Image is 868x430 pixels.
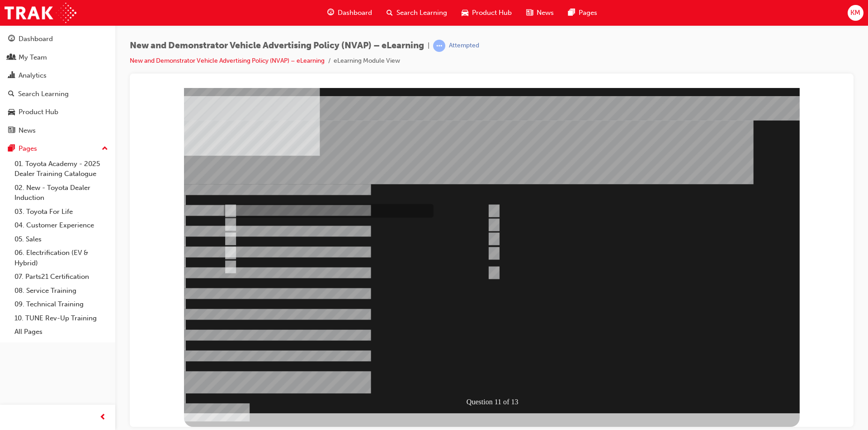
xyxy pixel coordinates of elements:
span: learningRecordVerb_ATTEMPT-icon [433,40,445,52]
button: Pages [4,140,112,157]
span: pages-icon [8,145,15,153]
div: Attempted [449,42,479,50]
a: pages-iconPages [561,4,604,22]
div: Analytics [19,70,47,81]
span: car-icon [462,7,468,18]
span: search-icon [8,90,14,98]
span: Product Hub [472,8,512,18]
div: Search Learning [18,89,69,99]
span: car-icon [8,108,15,116]
span: guage-icon [327,7,334,18]
a: Product Hub [4,104,112,120]
a: Analytics [4,67,112,84]
span: News [537,8,554,18]
span: Pages [579,8,597,18]
a: Dashboard [4,31,112,47]
a: guage-iconDashboard [320,4,379,22]
a: news-iconNews [519,4,561,22]
span: Search Learning [396,8,447,18]
a: 10. TUNE Rev-Up Training [11,311,112,325]
a: 06. Electrification (EV & Hybrid) [11,246,112,270]
a: 04. Customer Experience [11,218,112,232]
span: up-icon [102,143,108,155]
button: KM [848,5,863,21]
li: eLearning Module View [334,56,400,66]
a: 02. New - Toyota Dealer Induction [11,181,112,205]
span: search-icon [387,7,393,18]
span: people-icon [8,54,15,62]
a: All Pages [11,325,112,339]
a: 01. Toyota Academy - 2025 Dealer Training Catalogue [11,157,112,181]
div: Product Hub [19,107,58,117]
span: prev-icon [99,412,106,423]
a: 05. Sales [11,232,112,246]
img: Trak [5,3,76,23]
div: Dashboard [19,34,53,44]
button: DashboardMy TeamAnalyticsSearch LearningProduct HubNews [4,29,112,140]
span: KM [850,8,860,18]
a: 07. Parts21 Certification [11,270,112,284]
a: 09. Technical Training [11,297,112,311]
span: Dashboard [338,8,372,18]
a: News [4,122,112,139]
span: guage-icon [8,35,15,43]
span: news-icon [8,127,15,135]
div: Pages [19,143,37,154]
span: New and Demonstrator Vehicle Advertising Policy (NVAP) – eLearning [130,41,424,51]
div: My Team [19,52,47,63]
a: Search Learning [4,86,112,102]
div: Multiple Choice Quiz [47,325,663,349]
iframe: To enrich screen reader interactions, please activate Accessibility in Grammarly extension settings [137,88,846,427]
span: chart-icon [8,72,15,80]
span: news-icon [526,7,533,18]
a: New and Demonstrator Vehicle Advertising Policy (NVAP) – eLearning [130,57,325,65]
a: car-iconProduct Hub [454,4,519,22]
a: 08. Service Training [11,284,112,298]
a: search-iconSearch Learning [379,4,454,22]
a: My Team [4,49,112,66]
span: | [428,41,429,51]
span: pages-icon [568,7,575,18]
div: Question 11 of 13 [328,307,395,321]
a: 03. Toyota For Life [11,205,112,219]
div: News [19,125,36,136]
